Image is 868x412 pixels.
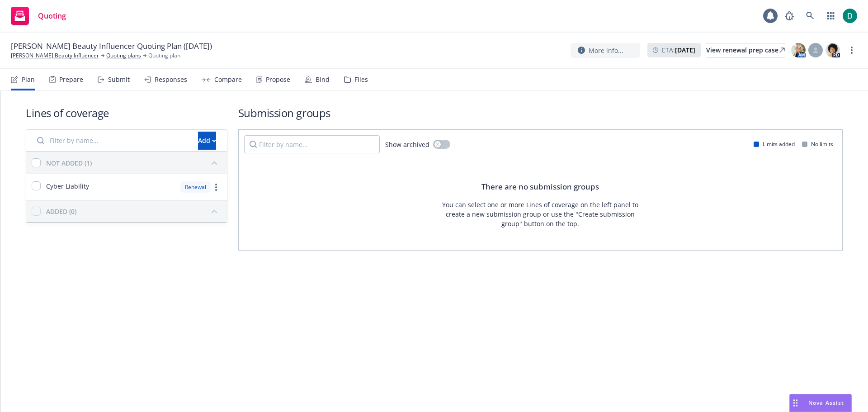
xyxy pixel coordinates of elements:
[790,394,801,412] div: Drag to move
[385,140,429,149] span: Show archived
[706,43,785,57] div: View renewal prep case
[32,132,193,150] input: Filter by name...
[675,46,695,54] strong: [DATE]
[791,43,806,57] img: photo
[148,52,180,60] span: Quoting plan
[780,7,798,25] a: Report a Bug
[789,394,852,412] button: Nova Assist
[11,41,212,52] span: [PERSON_NAME] Beauty Influencer Quoting Plan ([DATE])
[11,52,99,60] a: [PERSON_NAME] Beauty Influencer
[46,207,76,216] div: ADDED (0)
[754,140,795,148] div: Limits added
[108,76,130,83] div: Submit
[59,76,83,83] div: Prepare
[180,181,211,193] div: Renewal
[198,132,216,150] button: Add
[801,7,819,25] a: Search
[571,43,640,58] button: More info...
[38,12,66,19] span: Quoting
[155,76,187,83] div: Responses
[106,52,141,60] a: Quoting plans
[662,45,695,55] span: ETA :
[843,9,857,23] img: photo
[706,43,785,57] a: View renewal prep case
[440,200,641,228] div: You can select one or more Lines of coverage on the left panel to create a new submission group o...
[826,43,840,57] img: photo
[238,105,843,120] h1: Submission groups
[46,156,222,170] button: NOT ADDED (1)
[808,399,844,407] span: Nova Assist
[316,76,330,83] div: Bind
[7,3,70,28] a: Quoting
[211,182,222,193] a: more
[46,181,89,191] span: Cyber Liability
[481,181,599,193] div: There are no submission groups
[26,105,227,120] h1: Lines of coverage
[46,158,92,168] div: NOT ADDED (1)
[214,76,242,83] div: Compare
[802,140,833,148] div: No limits
[589,46,623,55] span: More info...
[198,132,216,149] div: Add
[46,204,222,218] button: ADDED (0)
[846,45,857,56] a: more
[354,76,368,83] div: Files
[22,76,35,83] div: Plan
[266,76,290,83] div: Propose
[244,135,380,153] input: Filter by name...
[822,7,840,25] a: Switch app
